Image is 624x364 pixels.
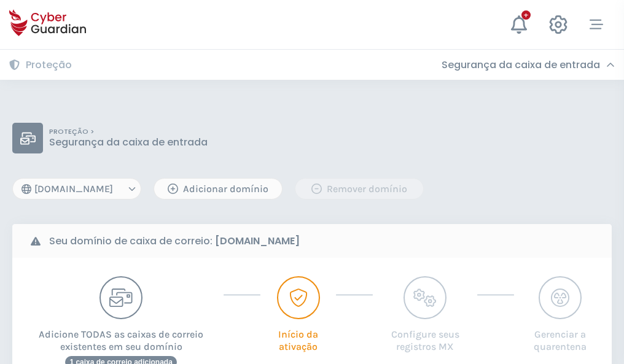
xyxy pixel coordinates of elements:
div: Segurança da caixa de entrada [442,59,615,71]
h3: Proteção [26,59,72,71]
strong: [DOMAIN_NAME] [215,234,300,248]
p: Início da ativação [273,319,323,353]
h3: Segurança da caixa de entrada [442,59,600,71]
div: + [521,10,531,20]
button: Remover domínio [295,178,424,199]
p: Adicione TODAS as caixas de correio existentes em seu domínio [31,319,211,353]
button: Configure seus registros MX [385,276,466,353]
p: Segurança da caixa de entrada [49,136,208,149]
div: Remover domínio [305,182,414,196]
p: Gerenciar a quarentena [526,319,593,353]
button: Adicionar domínio [154,178,283,199]
p: Configure seus registros MX [385,319,466,353]
b: Seu domínio de caixa de correio: [49,234,300,249]
button: Início da ativação [273,276,323,353]
div: Adicionar domínio [163,182,273,196]
button: Gerenciar a quarentena [526,276,593,353]
p: PROTEÇÃO > [49,128,208,136]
